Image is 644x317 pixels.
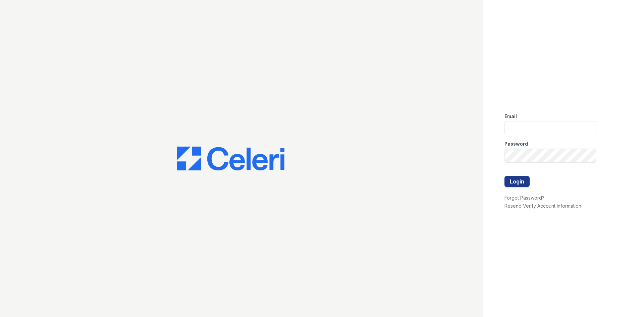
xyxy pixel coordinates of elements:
[504,203,581,209] a: Resend Verify Account Information
[504,113,517,120] label: Email
[504,195,544,201] a: Forgot Password?
[177,147,284,171] img: CE_Logo_Blue-a8612792a0a2168367f1c8372b55b34899dd931a85d93a1a3d3e32e68fde9ad4.png
[504,176,530,187] button: Login
[504,141,528,147] label: Password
